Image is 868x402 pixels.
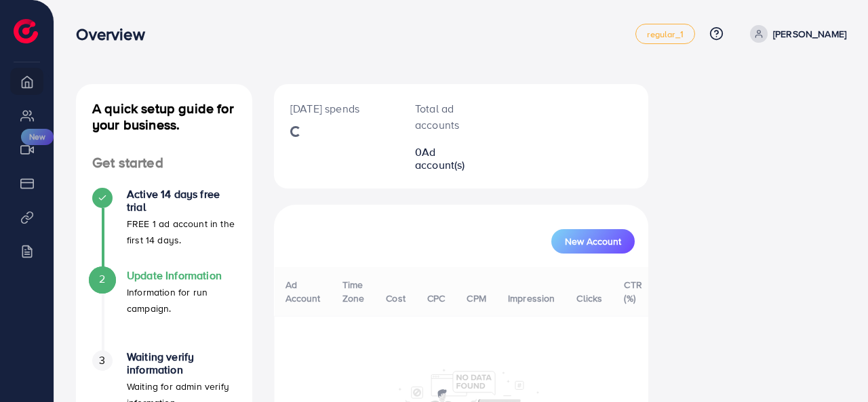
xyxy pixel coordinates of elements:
[76,269,252,350] li: Update Information
[415,144,465,172] span: Ad account(s)
[76,188,252,269] li: Active 14 days free trial
[745,25,846,43] a: [PERSON_NAME]
[635,24,694,44] a: regular_1
[127,188,236,214] h4: Active 14 days free trial
[99,353,105,368] span: 3
[551,229,635,254] button: New Account
[127,269,236,282] h4: Update Information
[76,100,252,133] h4: A quick setup guide for your business.
[76,155,252,172] h4: Get started
[773,26,846,42] p: [PERSON_NAME]
[76,24,155,44] h3: Overview
[647,30,683,39] span: regular_1
[127,350,236,376] h4: Waiting verify information
[127,216,236,248] p: FREE 1 ad account in the first 14 days.
[14,19,38,43] img: logo
[415,100,476,133] p: Total ad accounts
[415,146,476,172] h2: 0
[565,237,621,246] span: New Account
[99,271,105,287] span: 2
[127,284,236,317] p: Information for run campaign.
[290,100,382,117] p: [DATE] spends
